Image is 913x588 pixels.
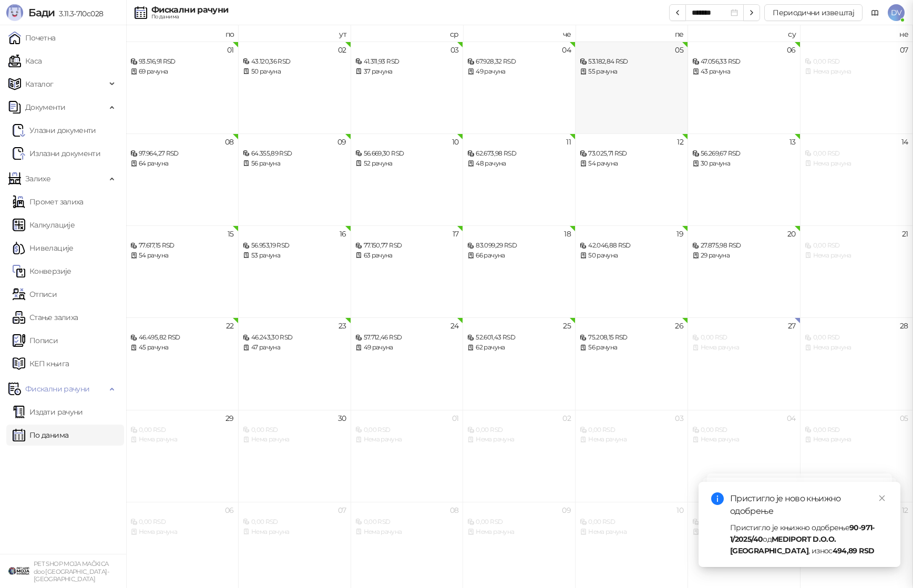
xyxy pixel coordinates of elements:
span: close [878,494,886,502]
strong: 90-971-1/2025/40 [730,523,875,544]
div: Пристигло је ново књижно одобрење [730,492,888,518]
span: info-circle [711,492,724,505]
strong: MEDIPORT D.O.O. [GEOGRAPHIC_DATA] [730,534,836,555]
div: Пристигло је књижно одобрење од , износ [730,522,888,556]
a: Close [876,492,888,504]
strong: 494,89 RSD [833,546,875,555]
